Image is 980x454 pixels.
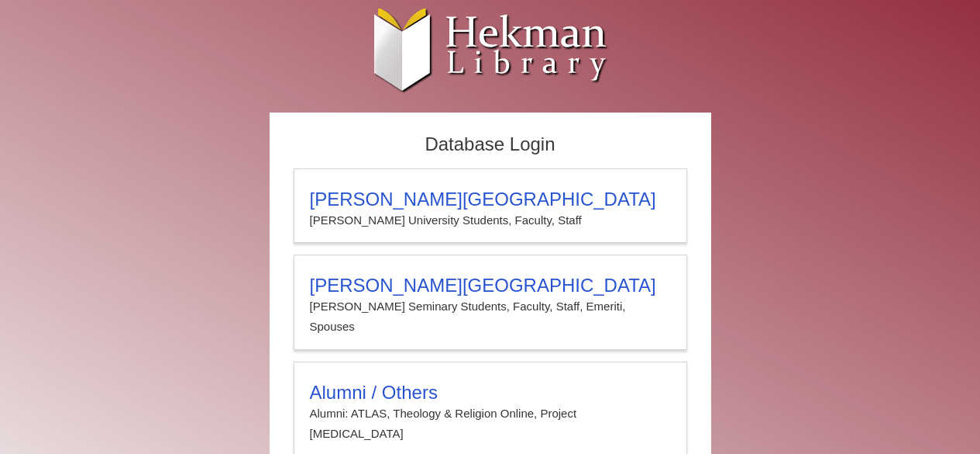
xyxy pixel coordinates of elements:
h3: Alumni / Others [310,382,671,404]
h3: [PERSON_NAME][GEOGRAPHIC_DATA] [310,275,671,296]
h3: [PERSON_NAME][GEOGRAPHIC_DATA] [310,189,671,210]
p: [PERSON_NAME] Seminary Students, Faculty, Staff, Emeriti, Spouses [310,296,671,338]
a: [PERSON_NAME][GEOGRAPHIC_DATA][PERSON_NAME] Seminary Students, Faculty, Staff, Emeriti, Spouses [294,255,687,350]
a: [PERSON_NAME][GEOGRAPHIC_DATA][PERSON_NAME] University Students, Faculty, Staff [294,168,687,243]
p: [PERSON_NAME] University Students, Faculty, Staff [310,210,671,230]
h2: Database Login [286,129,695,161]
summary: Alumni / OthersAlumni: ATLAS, Theology & Religion Online, Project [MEDICAL_DATA] [310,382,671,445]
p: Alumni: ATLAS, Theology & Religion Online, Project [MEDICAL_DATA] [310,404,671,445]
